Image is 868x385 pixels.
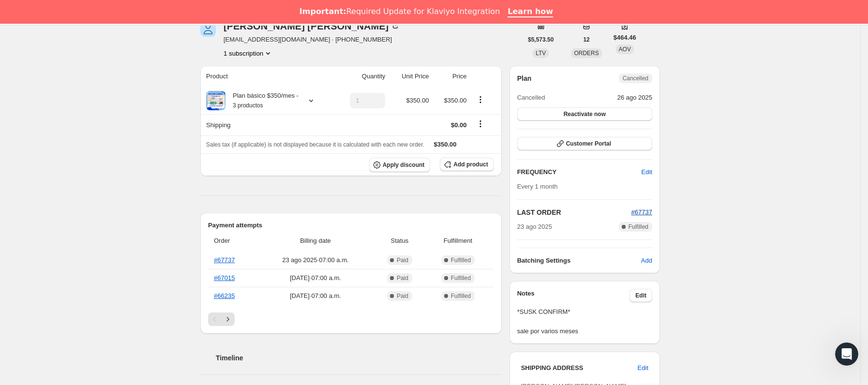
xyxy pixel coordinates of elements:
[473,118,488,129] button: Shipping actions
[200,21,216,37] span: Nancy Pérez López
[631,207,652,217] button: #67737
[200,114,334,135] th: Shipping
[397,292,408,300] span: Paid
[517,307,652,336] span: *SUSK CONFIRM* sale por varios meses
[635,253,658,268] button: Add
[629,223,648,231] span: Fulfilled
[517,167,642,177] h2: FREQUENCY
[214,274,235,281] a: #67015
[369,158,431,172] button: Apply discount
[517,256,641,266] h6: Batching Settings
[440,158,494,171] button: Add product
[566,140,611,148] span: Customer Portal
[334,66,388,87] th: Quantity
[574,50,599,57] span: ORDERS
[432,66,470,87] th: Price
[383,161,425,169] span: Apply discount
[214,292,235,299] a: #66235
[521,363,638,373] h3: SHIPPING ADDRESS
[577,33,595,46] button: 12
[388,66,432,87] th: Unit Price
[636,164,658,180] button: Edit
[259,255,372,265] span: 23 ago 2025 · 07:00 a.m.
[642,167,652,177] span: Edit
[216,353,502,363] h2: Timeline
[517,289,630,302] h3: Notes
[225,91,299,110] div: Plan básico $350/mes -
[200,66,334,87] th: Product
[517,137,652,150] button: Customer Portal
[206,141,424,148] span: Sales tax (if applicable) is not displayed because it is calculated with each new order.
[233,102,263,109] small: 3 productos
[517,183,558,190] span: Every 1 month
[617,93,652,103] span: 26 ago 2025
[224,48,273,58] button: Product actions
[632,360,654,376] button: Edit
[517,74,532,83] h2: Plan
[299,7,500,16] div: Required Update for Klaviyo Integration
[397,256,408,264] span: Paid
[208,312,494,326] nav: Paginación
[208,230,256,252] th: Order
[614,33,636,43] span: $464.46
[208,221,494,230] h2: Payment attempts
[508,7,553,17] a: Learn how
[214,256,235,264] a: #67737
[397,274,408,282] span: Paid
[631,208,652,216] a: #67737
[635,292,646,299] span: Edit
[536,50,546,57] span: LTV
[224,35,400,44] span: [EMAIL_ADDRESS][DOMAIN_NAME] · [PHONE_NUMBER]
[444,97,467,104] span: $350.00
[259,273,372,283] span: [DATE] · 07:00 a.m.
[428,236,488,246] span: Fulfillment
[451,274,471,282] span: Fulfilled
[451,292,471,300] span: Fulfilled
[221,312,235,326] button: Siguiente
[451,121,467,129] span: $0.00
[517,93,545,103] span: Cancelled
[206,91,225,110] img: product img
[641,256,652,266] span: Add
[259,291,372,301] span: [DATE] · 07:00 a.m.
[528,36,554,44] span: $5,573.50
[517,107,652,121] button: Reactivate now
[224,21,400,31] div: [PERSON_NAME] [PERSON_NAME]
[564,110,606,118] span: Reactivate now
[522,33,559,46] button: $5,573.50
[638,363,648,373] span: Edit
[623,74,648,82] span: Cancelled
[583,36,589,44] span: 12
[517,222,552,232] span: 23 ago 2025
[299,7,346,16] b: Important:
[629,289,652,302] button: Edit
[406,97,429,104] span: $350.00
[619,46,631,53] span: AOV
[473,94,488,105] button: Product actions
[451,256,471,264] span: Fulfilled
[517,207,631,217] h2: LAST ORDER
[259,236,372,246] span: Billing date
[377,236,422,246] span: Status
[835,342,858,366] iframe: Intercom live chat
[453,161,488,168] span: Add product
[434,141,457,148] span: $350.00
